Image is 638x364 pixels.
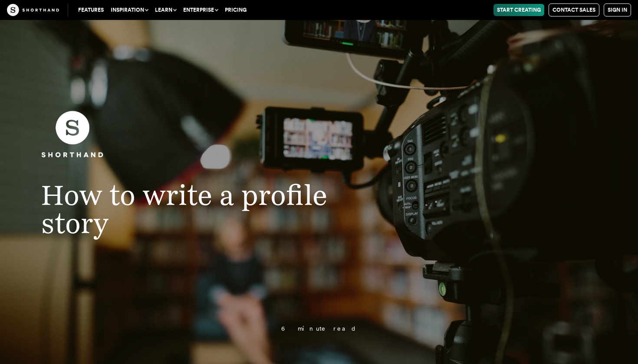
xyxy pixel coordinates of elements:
button: Inspiration [107,4,151,16]
a: Contact Sales [549,3,599,16]
a: Pricing [221,4,250,16]
button: Enterprise [180,4,221,16]
a: Features [75,4,107,16]
img: The Craft [7,4,59,16]
button: Learn [151,4,180,16]
a: Sign in [604,3,631,16]
h1: How to write a profile story [24,181,368,237]
p: 6 minute read [73,325,565,332]
a: Start Creating [493,4,544,16]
